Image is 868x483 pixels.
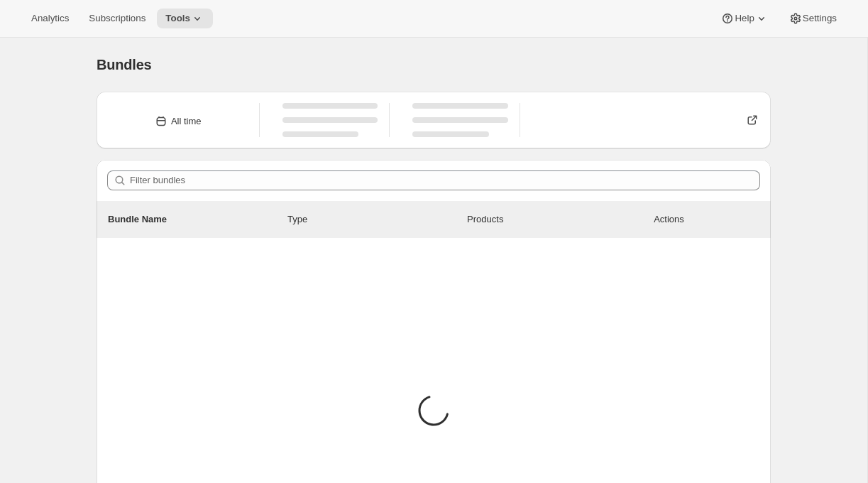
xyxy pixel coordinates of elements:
[735,13,754,24] span: Help
[80,9,154,28] button: Subscriptions
[171,114,202,129] div: All time
[803,13,837,24] span: Settings
[97,57,152,72] span: Bundles
[89,13,145,24] span: Subscriptions
[157,9,213,28] button: Tools
[287,212,467,227] div: Type
[23,9,77,28] button: Analytics
[165,13,190,24] span: Tools
[31,13,69,24] span: Analytics
[108,212,287,227] p: Bundle Name
[654,212,759,227] div: Actions
[467,212,647,227] div: Products
[780,9,845,28] button: Settings
[712,9,776,28] button: Help
[130,170,760,190] input: Filter bundles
